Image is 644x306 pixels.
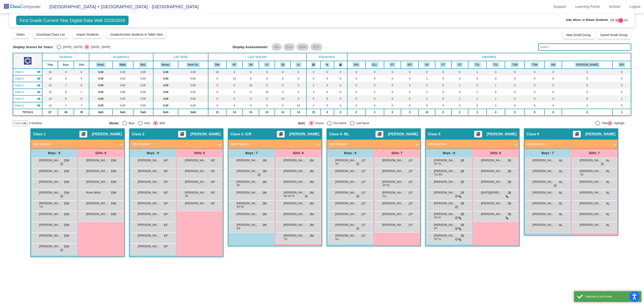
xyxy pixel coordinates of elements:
[118,62,127,67] button: Math
[371,62,378,67] button: ELL
[74,69,89,75] td: 6
[347,75,365,82] td: 0
[133,75,153,82] td: 0.00
[228,140,322,149] mat-expansion-panel-header: Add Student
[476,132,481,138] mat-icon: picture_as_pdf
[74,75,89,82] td: 5
[58,69,74,75] td: 9
[525,75,544,82] td: 0
[451,82,468,89] td: 1
[58,82,74,89] td: 7
[242,89,259,95] td: 0
[37,97,41,101] mat-icon: visibility
[42,89,58,95] td: 15
[573,131,581,138] button: Print Students Details
[468,61,487,69] th: Tier 3 ELA
[575,62,600,67] button: [PERSON_NAME]
[451,89,468,95] td: 0
[31,140,124,149] mat-expansion-panel-header: Add Student
[419,95,435,102] td: 4
[365,61,384,69] th: English Language Learners
[538,43,631,51] input: Search...
[487,75,505,82] td: 0
[524,140,618,149] mat-expansion-panel-header: Add Student
[468,75,487,82] td: 0
[365,95,384,102] td: 0
[389,62,395,67] button: GT
[605,3,624,10] a: School
[290,61,306,69] th: Amanda Lair
[492,62,499,67] button: T2L
[401,61,419,69] th: Individualized Education Plan
[36,33,65,36] span: Download Class List
[76,33,99,36] span: Import Students
[435,61,451,69] th: Physical Therapy
[42,61,58,69] th: Total
[435,95,451,102] td: 0
[531,62,539,67] button: T2M
[384,82,401,89] td: 0
[42,69,58,75] td: 15
[107,30,167,39] button: Grade/Archive Students in Table View
[248,62,254,67] button: JM
[242,61,259,69] th: Jessica Mastoris
[626,3,644,10] a: Logout
[132,142,215,147] mat-panel-title: Add Student
[242,95,259,102] td: 0
[226,89,242,95] td: 0
[42,102,58,109] td: 14
[562,69,613,75] td: 0
[112,95,133,102] td: 0.00
[544,82,562,89] td: 0
[451,75,468,82] td: 0
[306,95,320,102] td: 5
[327,140,420,149] mat-expansion-panel-header: Add Student
[13,45,53,49] span: Display Scores for Years:
[468,95,487,102] td: 1
[334,82,347,89] td: 0
[329,142,413,147] mat-panel-title: Add Student
[347,89,365,95] td: 0
[384,89,401,95] td: 0
[89,95,112,102] td: 0.00
[384,75,401,82] td: 0
[58,89,74,95] td: 8
[474,62,481,67] button: T3L
[562,89,613,95] td: 0
[562,82,613,89] td: 0
[290,89,306,95] td: 0
[365,89,384,95] td: 2
[566,33,591,37] span: New Small Group
[74,89,89,95] td: 7
[58,95,74,102] td: 8
[321,102,334,109] td: 0
[37,70,41,74] mat-icon: visibility
[242,102,259,109] td: 0
[562,61,613,69] th: Wilson
[401,69,419,75] td: 0
[505,61,525,69] th: Tier 3 Math
[474,131,482,138] button: Print Students Details
[334,61,347,69] th: Keep with teacher
[259,69,275,75] td: 0
[401,75,419,82] td: 0
[58,61,74,69] th: Boys
[112,82,133,89] td: 0.00
[296,62,301,67] button: AL
[505,89,525,95] td: 0
[37,84,41,87] mat-icon: visibility
[613,61,631,69] th: I&RS
[178,89,208,95] td: 0.00
[259,89,275,95] td: 15
[186,62,200,67] button: Work Sk.
[525,61,544,69] th: Tier 2 Math
[487,95,505,102] td: 2
[347,82,365,89] td: 0
[306,82,320,89] td: 2
[347,95,365,102] td: 0
[375,131,383,138] button: Print Students Details
[306,69,320,75] td: 3
[419,89,435,95] td: 2
[96,62,106,67] button: Read.
[42,82,58,89] td: 15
